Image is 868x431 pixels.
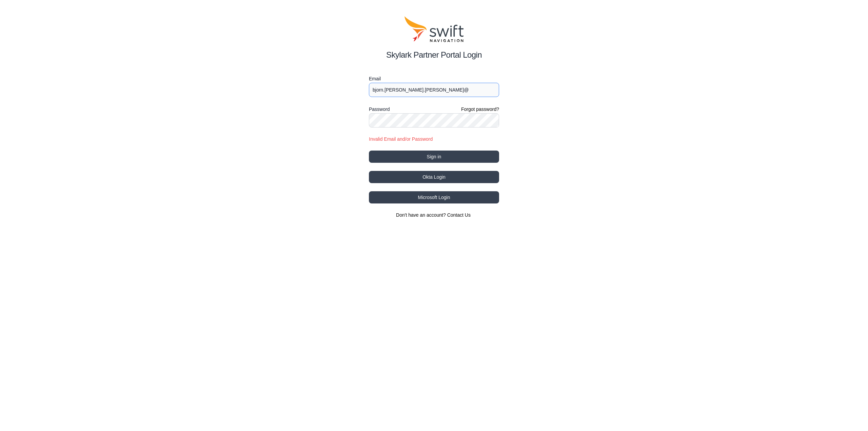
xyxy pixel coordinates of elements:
[369,171,499,183] button: Okta Login
[369,191,499,203] button: Microsoft Login
[369,75,499,83] label: Email
[369,212,499,218] section: Don't have an account?
[369,49,499,61] h2: Skylark Partner Portal Login
[369,151,499,163] button: Sign in
[369,136,499,142] div: Invalid Email and/or Password
[447,212,471,218] a: Contact Us
[461,106,499,113] a: Forgot password?
[369,105,390,113] label: Password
